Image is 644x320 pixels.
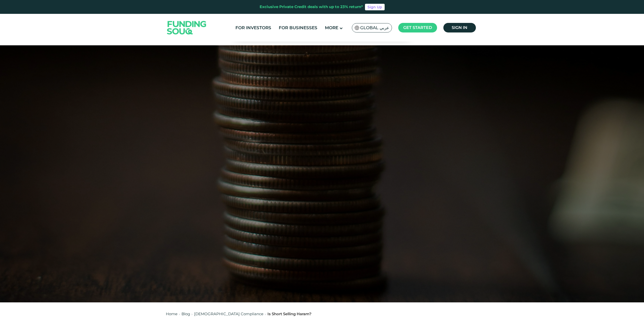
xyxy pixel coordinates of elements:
[325,25,338,30] span: More
[166,311,177,316] a: Home
[403,25,432,30] span: Get started
[443,23,476,32] a: Sign in
[260,4,363,10] div: Exclusive Private Credit deals with up to 23% return*
[234,24,272,32] a: For Investors
[181,311,190,316] a: Blog
[452,25,467,30] span: Sign in
[162,15,211,41] img: Logo
[278,24,319,32] a: For Businesses
[355,26,359,30] img: SA Flag
[194,311,263,316] a: [DEMOGRAPHIC_DATA] Compliance
[267,311,312,317] div: Is Short Selling Haram?
[365,4,385,10] a: Sign Up
[360,25,389,31] span: Global عربي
